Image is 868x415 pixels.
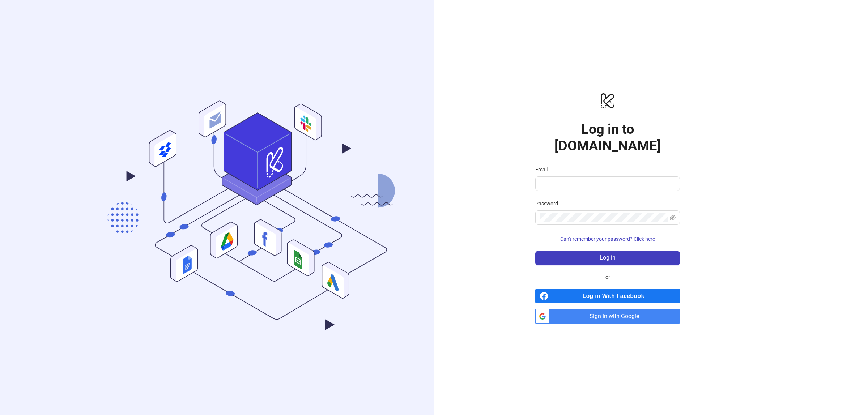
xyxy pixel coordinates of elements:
[670,215,676,221] span: eye-invisible
[535,234,680,245] button: Can't remember your password? Click here
[535,289,680,303] a: Log in With Facebook
[535,121,680,154] h1: Log in to [DOMAIN_NAME]
[540,179,674,188] input: Email
[540,213,668,222] input: Password
[600,273,616,281] span: or
[535,309,680,324] a: Sign in with Google
[535,251,680,265] button: Log in
[535,166,552,174] label: Email
[600,254,616,261] span: Log in
[553,309,680,324] span: Sign in with Google
[535,236,680,242] a: Can't remember your password? Click here
[551,289,680,303] span: Log in With Facebook
[560,236,655,242] span: Can't remember your password? Click here
[535,200,563,208] label: Password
